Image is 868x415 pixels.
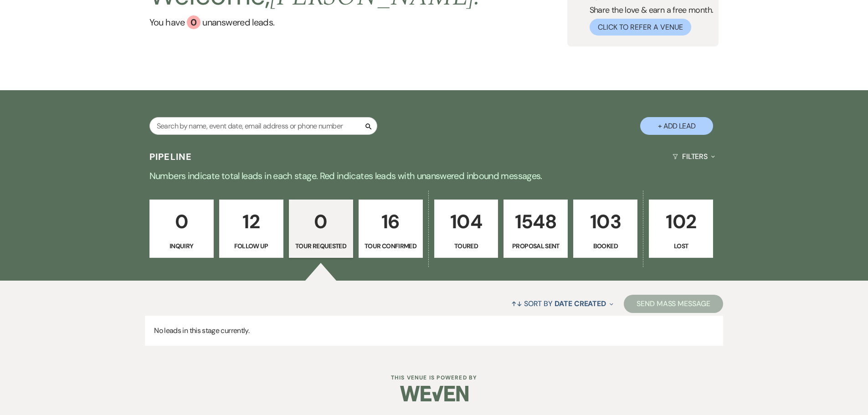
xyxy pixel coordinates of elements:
p: No leads in this stage currently. [145,316,723,346]
a: 1548Proposal Sent [503,200,568,258]
button: Click to Refer a Venue [590,19,691,36]
p: 12 [225,206,277,237]
a: 104Toured [434,200,498,258]
p: 1548 [509,206,562,237]
img: Weven Logo [400,378,468,410]
p: 102 [655,206,707,237]
a: 103Booked [573,200,637,258]
input: Search by name, event date, email address or phone number [149,117,377,135]
p: 104 [440,206,493,237]
p: Toured [440,241,493,251]
p: Proposal Sent [509,241,562,251]
p: Follow Up [225,241,277,251]
h3: Pipeline [149,150,192,163]
a: 12Follow Up [219,200,283,258]
button: Filters [669,144,719,169]
div: 0 [187,15,200,29]
p: 16 [365,206,417,237]
p: Inquiry [155,241,208,251]
a: 0Tour Requested [289,200,353,258]
a: You have 0 unanswered leads. [149,15,481,29]
p: 103 [579,206,632,237]
button: Send Mass Message [624,295,723,313]
p: 0 [295,206,347,237]
span: Date Created [555,299,606,308]
button: + Add Lead [640,117,713,135]
button: Sort By Date Created [508,292,617,316]
a: 0Inquiry [149,200,214,258]
a: 102Lost [649,200,713,258]
p: Lost [655,241,707,251]
span: ↑↓ [511,299,522,308]
p: Tour Confirmed [365,241,417,251]
p: Tour Requested [295,241,347,251]
a: 16Tour Confirmed [359,200,423,258]
p: 0 [155,206,208,237]
p: Booked [579,241,632,251]
p: Numbers indicate total leads in each stage. Red indicates leads with unanswered inbound messages. [106,169,762,183]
